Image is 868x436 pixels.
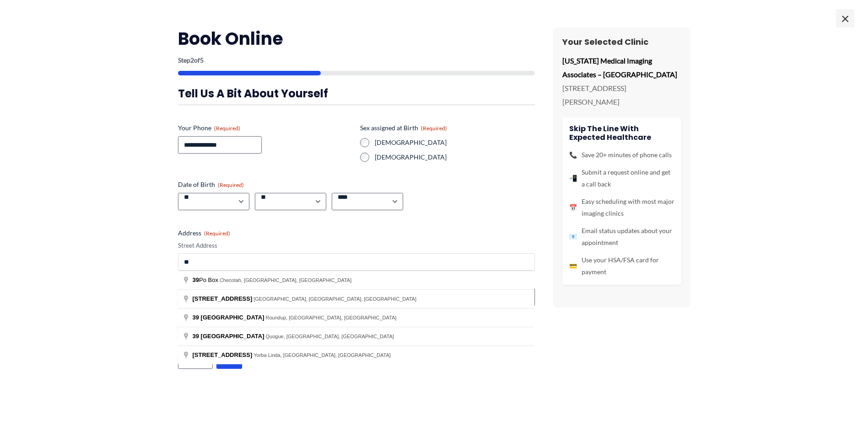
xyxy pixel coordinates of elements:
label: [DEMOGRAPHIC_DATA] [375,138,535,147]
span: 📞 [569,149,577,161]
span: 2 [190,56,194,64]
label: Your Phone [178,123,353,133]
h3: Your Selected Clinic [562,37,681,47]
span: Yorba Linda, [GEOGRAPHIC_DATA], [GEOGRAPHIC_DATA] [253,352,391,358]
span: 39 [193,314,199,321]
p: [US_STATE] Medical Imaging Associates – [GEOGRAPHIC_DATA] [562,54,681,81]
h3: Tell us a bit about yourself [178,86,535,101]
span: 5 [200,56,204,64]
li: Easy scheduling with most major imaging clinics [569,196,674,219]
span: Po Box [193,276,220,283]
span: Roundup, [GEOGRAPHIC_DATA], [GEOGRAPHIC_DATA] [266,315,397,320]
li: Save 20+ minutes of phone calls [569,149,674,161]
span: (Required) [204,230,230,237]
legend: Address [178,229,230,238]
span: 📲 [569,172,577,184]
legend: Sex assigned at Birth [360,123,447,133]
label: [DEMOGRAPHIC_DATA] [375,153,535,162]
span: [GEOGRAPHIC_DATA] [201,314,264,321]
span: 39 [193,333,199,340]
h2: Book Online [178,27,535,50]
legend: Date of Birth [178,180,244,189]
p: Step of [178,57,535,64]
span: 39 [193,276,199,283]
span: 📧 [569,231,577,243]
span: Quogue, [GEOGRAPHIC_DATA], [GEOGRAPHIC_DATA] [266,334,394,339]
h4: Skip the line with Expected Healthcare [569,124,674,142]
li: Use your HSA/FSA card for payment [569,254,674,278]
span: (Required) [214,125,240,132]
span: [GEOGRAPHIC_DATA], [GEOGRAPHIC_DATA], [GEOGRAPHIC_DATA] [253,296,416,302]
span: (Required) [218,181,244,188]
li: Submit a request online and get a call back [569,166,674,190]
span: [STREET_ADDRESS] [193,295,253,302]
span: [STREET_ADDRESS] [193,351,253,358]
span: [GEOGRAPHIC_DATA] [201,333,264,340]
span: × [836,9,854,27]
span: 📅 [569,202,577,213]
span: Checotah, [GEOGRAPHIC_DATA], [GEOGRAPHIC_DATA] [220,277,351,283]
label: Street Address [178,241,535,250]
span: 💳 [569,260,577,272]
li: Email status updates about your appointment [569,225,674,249]
span: (Required) [421,125,447,132]
p: [STREET_ADDRESS][PERSON_NAME] [562,81,681,108]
